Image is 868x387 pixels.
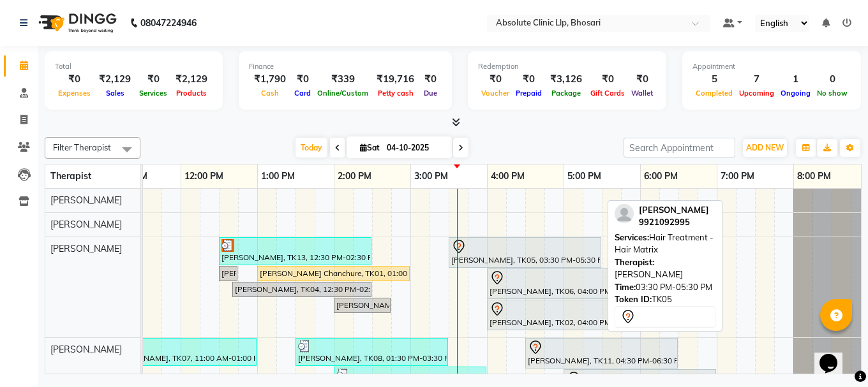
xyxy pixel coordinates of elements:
a: 2:00 PM [334,167,375,186]
div: ₹0 [55,72,94,87]
div: ₹0 [513,72,545,87]
a: 7:00 PM [717,167,758,186]
span: Filter Therapist [53,142,111,152]
a: 6:00 PM [641,167,681,186]
span: Ongoing [777,89,814,98]
div: [PERSON_NAME], TK02, 04:00 PM-06:00 PM, Hair Treatment - Hair Prp [488,302,638,328]
a: 8:00 PM [794,167,834,186]
div: 0 [814,72,851,87]
span: Petty cash [375,89,417,98]
span: ADD NEW [746,143,784,152]
span: [PERSON_NAME] [50,194,122,206]
input: 2025-10-04 [383,138,447,157]
div: ₹2,129 [94,72,136,87]
span: Gift Cards [587,89,628,98]
div: [PERSON_NAME], TK07, 11:00 AM-01:00 PM, Hair Treatment - Hair Meso (₹2000) [105,340,255,364]
button: ADD NEW [743,139,787,157]
div: ₹0 [136,72,170,87]
div: [PERSON_NAME], TK11, 04:30 PM-06:30 PM, Skin Treatment - Medicine Insertion [527,340,677,367]
span: Token ID: [615,294,652,304]
div: ₹339 [314,72,371,87]
span: Upcoming [736,89,777,98]
span: Today [296,138,327,157]
input: Search Appointment [624,138,735,157]
span: Cash [258,89,282,98]
a: 1:00 PM [258,167,298,186]
span: Prepaid [513,89,545,98]
span: Wallet [628,89,656,98]
div: 1 [777,72,814,87]
span: Completed [692,89,736,98]
div: 03:30 PM-05:30 PM [615,281,715,294]
div: ₹0 [628,72,656,87]
span: Services: [615,232,649,242]
span: [PERSON_NAME] [639,205,709,215]
div: 9921092995 [639,216,709,229]
div: ₹0 [291,72,314,87]
div: [PERSON_NAME], TK08, 01:30 PM-03:30 PM, Skin Treatment - Peel(Face) [297,340,447,364]
span: Therapist: [615,257,654,267]
span: Products [173,89,210,98]
div: 5 [692,72,736,87]
span: Online/Custom [314,89,371,98]
a: 4:00 PM [488,167,528,186]
span: No show [814,89,851,98]
div: ₹0 [587,72,628,87]
span: Expenses [55,89,94,98]
div: [PERSON_NAME] [615,256,715,281]
div: [PERSON_NAME] Chanchure, TK01, 01:00 PM-03:00 PM, Skin Treatment - Medicine Insertion [258,268,408,279]
img: profile [615,204,634,223]
div: [PERSON_NAME], TK04, 12:30 PM-02:30 PM, DERMA PEN4 [220,268,236,279]
div: Redemption [478,61,656,72]
div: Total [55,61,213,72]
div: 7 [736,72,777,87]
div: ₹1,790 [249,72,291,87]
span: [PERSON_NAME] [50,243,122,254]
a: 12:00 PM [181,167,227,186]
span: Time: [615,282,636,292]
span: [PERSON_NAME] [50,219,122,230]
b: 08047224946 [140,5,197,41]
a: 5:00 PM [564,167,604,186]
div: TK05 [615,293,715,306]
div: [PERSON_NAME], TK06, 04:00 PM-06:00 PM, Hair Treatment - Hair Matrix [488,270,638,297]
div: [PERSON_NAME], TK03, 02:00 PM-02:45 PM, Skin Treatment- EYE CELL Treatment [335,300,389,311]
span: Card [291,89,314,98]
div: ₹3,126 [545,72,587,87]
div: ₹19,716 [371,72,419,87]
div: [PERSON_NAME], TK13, 12:30 PM-02:30 PM, Skin Treatment - Co2 [220,239,370,263]
span: Sat [357,143,383,152]
span: Sales [103,89,128,98]
img: logo [33,5,120,41]
span: Due [421,89,440,98]
div: [PERSON_NAME], TK04, 12:30 PM-02:30 PM, DERMA PEN4 [234,284,370,295]
span: [PERSON_NAME] [50,344,122,355]
div: ₹2,129 [170,72,213,87]
div: Appointment [692,61,851,72]
div: ₹0 [419,72,442,87]
div: Finance [249,61,442,72]
span: Services [136,89,170,98]
span: Hair Treatment - Hair Matrix [615,232,714,255]
span: Package [548,89,584,98]
iframe: chat widget [814,336,855,374]
span: Therapist [50,170,91,182]
div: ₹0 [478,72,513,87]
span: Voucher [478,89,513,98]
div: [PERSON_NAME], TK05, 03:30 PM-05:30 PM, Hair Treatment - Hair Matrix [450,239,600,266]
a: 3:00 PM [411,167,451,186]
